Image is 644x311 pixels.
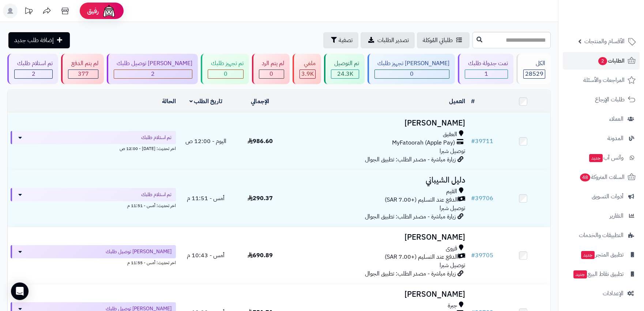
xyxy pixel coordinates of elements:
[208,70,243,78] div: 0
[248,251,273,260] span: 690.89
[423,36,453,45] span: طلباتي المُوكلة
[141,134,172,141] span: تم استلام طلبك
[259,59,284,68] div: لم يتم الرد
[446,187,457,196] span: القيم
[32,70,35,78] span: 2
[563,285,640,302] a: الإعدادات
[471,137,475,146] span: #
[106,248,172,255] span: [PERSON_NAME] توصيل طلبك
[563,168,640,186] a: السلات المتروكة48
[375,70,449,78] div: 0
[385,253,458,261] span: الدفع عند التسليم (+7.00 SAR)
[443,130,457,139] span: العقيق
[579,230,624,240] span: التطبيقات والخدمات
[337,70,353,78] span: 24.3K
[563,110,640,128] a: العملاء
[151,70,155,78] span: 2
[374,59,449,68] div: [PERSON_NAME] تجهيز طلبك
[440,204,465,213] span: توصيل شبرا
[8,32,70,48] a: إضافة طلب جديد
[563,130,640,147] a: المدونة
[290,290,465,299] h3: [PERSON_NAME]
[291,54,323,84] a: ملغي 3.9K
[290,176,465,184] h3: دليل الشيباني
[471,251,475,260] span: #
[417,32,470,48] a: طلباتي المُوكلة
[580,173,590,181] span: 48
[563,188,640,205] a: أدوات التسويق
[11,282,29,300] div: Open Intercom Messenger
[199,54,250,84] a: تم تجهيز طلبك 0
[365,269,456,278] span: زيارة مباشرة - مصدر الطلب: تطبيق الجوال
[185,137,226,146] span: اليوم - 12:00 ص
[365,155,456,164] span: زيارة مباشرة - مصدر الطلب: تطبيق الجوال
[592,191,624,202] span: أدوات التسويق
[594,19,637,34] img: logo-2.png
[300,59,316,68] div: ملغي
[270,70,273,78] span: 0
[440,147,465,155] span: توصيل شبرا
[11,258,176,266] div: اخر تحديث: أمس - 11:55 م
[440,261,465,270] span: توصيل شبرا
[589,154,603,162] span: جديد
[15,70,52,78] div: 2
[11,144,176,152] div: اخر تحديث: [DATE] - 12:00 ص
[60,54,105,84] a: لم يتم الدفع 377
[465,59,508,68] div: تمت جدولة طلبك
[446,244,457,253] span: قروى
[377,36,409,45] span: تصدير الطلبات
[361,32,415,48] a: تصدير الطلبات
[471,194,475,203] span: #
[471,194,493,203] a: #39706
[162,97,176,106] a: الحالة
[114,59,192,68] div: [PERSON_NAME] توصيل طلبك
[323,54,366,84] a: تم التوصيل 24.3K
[471,97,475,106] a: #
[603,288,624,299] span: الإعدادات
[525,70,543,78] span: 28529
[259,70,284,78] div: 0
[563,52,640,70] a: الطلبات2
[563,265,640,283] a: تطبيق نقاط البيعجديد
[87,7,99,15] span: رفيق
[448,301,457,310] span: جبرة
[78,70,89,78] span: 377
[102,4,116,18] img: ai-face.png
[583,75,625,85] span: المراجعات والأسئلة
[573,269,624,279] span: تطبيق نقاط البيع
[598,57,607,65] span: 2
[251,97,269,106] a: الإجمالي
[610,211,624,221] span: التقارير
[515,54,552,84] a: الكل28529
[365,212,456,221] span: زيارة مباشرة - مصدر الطلب: تطبيق الجوال
[331,70,358,78] div: 24267
[208,59,243,68] div: تم تجهيز طلبك
[19,4,38,20] a: تحديثات المنصة
[523,59,545,68] div: الكل
[607,133,624,143] span: المدونة
[68,59,98,68] div: لم يتم الدفع
[392,139,455,147] span: MyFatoorah (Apple Pay)
[248,137,273,146] span: 986.60
[251,54,291,84] a: لم يتم الرد 0
[105,54,199,84] a: [PERSON_NAME] توصيل طلبك 2
[11,201,176,209] div: اخر تحديث: أمس - 11:51 م
[410,70,414,78] span: 0
[563,207,640,225] a: التقارير
[224,70,227,78] span: 0
[6,54,60,84] a: تم استلام طلبك 2
[141,191,172,198] span: تم استلام طلبك
[595,94,625,105] span: طلبات الإرجاع
[465,70,507,78] div: 1
[456,54,515,84] a: تمت جدولة طلبك 1
[339,36,353,45] span: تصفية
[385,196,458,204] span: الدفع عند التسليم (+7.00 SAR)
[563,91,640,108] a: طلبات الإرجاع
[248,194,273,203] span: 290.37
[187,251,225,260] span: أمس - 10:43 م
[581,251,595,259] span: جديد
[563,226,640,244] a: التطبيقات والخدمات
[449,97,465,106] a: العميل
[366,54,456,84] a: [PERSON_NAME] تجهيز طلبك 0
[290,119,465,127] h3: [PERSON_NAME]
